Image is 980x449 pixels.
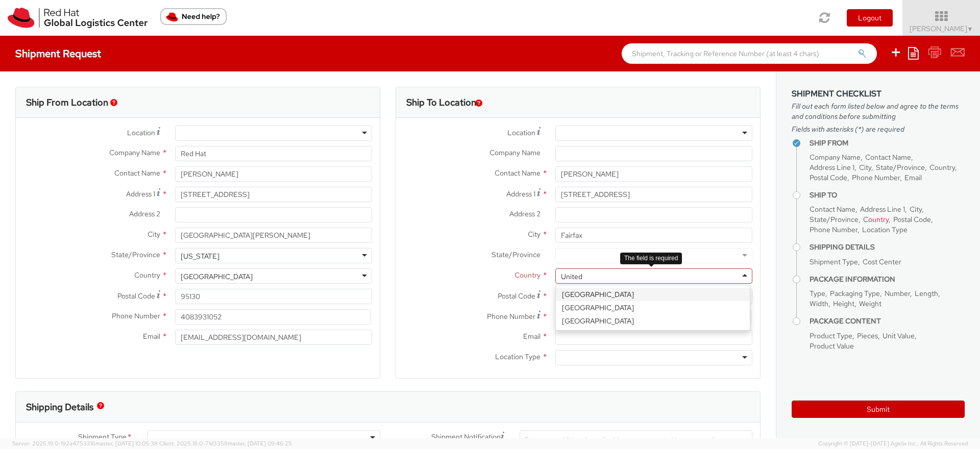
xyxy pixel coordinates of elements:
[885,289,910,298] span: Number
[810,331,852,340] span: Product Type
[487,312,535,321] span: Phone Number
[818,440,968,448] span: Copyright © [DATE]-[DATE] Agistix Inc., All Rights Reserved
[810,191,965,199] h4: Ship To
[810,225,857,234] span: Phone Number
[507,128,535,137] span: Location
[910,205,922,214] span: City
[792,101,965,121] span: Fill out each form listed below and agree to the terms and conditions before submitting
[915,289,938,298] span: Length
[910,24,973,33] span: [PERSON_NAME]
[810,173,847,182] span: Postal Code
[126,189,155,198] span: Address 1
[862,225,908,234] span: Location Type
[431,432,501,442] span: Shipment Notification
[904,173,922,182] span: Email
[810,317,965,325] h4: Package Content
[498,291,535,301] span: Postal Code
[929,163,955,172] span: Country
[622,43,877,64] input: Shipment, Tracking or Reference Number (at least 4 chars)
[523,332,541,341] span: Email
[792,89,965,98] h3: Shipment Checklist
[134,270,160,280] span: Country
[112,311,160,320] span: Phone Number
[847,9,893,27] button: Logout
[810,289,825,298] span: Type
[967,25,973,33] span: ▼
[810,299,828,308] span: Width
[495,168,541,178] span: Contact Name
[160,8,227,25] button: Need help?
[12,440,158,447] span: Server: 2025.19.0-192a4753216
[26,402,93,412] h3: Shipping Details
[792,124,965,134] span: Fields with asterisks (*) are required
[143,332,160,341] span: Email
[15,48,101,59] h4: Shipment Request
[830,289,880,298] span: Packaging Type
[528,230,541,239] span: City
[833,299,854,308] span: Height
[506,189,535,198] span: Address 1
[863,215,889,224] span: Country
[810,276,965,283] h4: Package Information
[109,148,160,157] span: Company Name
[26,97,108,108] h3: Ship From Location
[117,291,155,301] span: Postal Code
[876,163,925,172] span: State/Province
[792,401,965,418] button: Submit
[114,168,160,178] span: Contact Name
[406,97,476,108] h3: Ship To Location
[181,271,253,282] div: [GEOGRAPHIC_DATA]
[159,440,292,447] span: Client: 2025.18.0-71d3358
[810,243,965,251] h4: Shipping Details
[863,257,901,266] span: Cost Center
[556,314,750,328] div: [GEOGRAPHIC_DATA]
[810,139,965,147] h4: Ship From
[893,215,931,224] span: Postal Code
[857,331,878,340] span: Pieces
[810,215,859,224] span: State/Province
[127,128,155,137] span: Location
[111,250,160,259] span: State/Province
[148,230,160,239] span: City
[859,299,881,308] span: Weight
[859,163,871,172] span: City
[810,341,854,351] span: Product Value
[883,331,915,340] span: Unit Value
[78,432,127,443] span: Shipment Type
[509,209,541,218] span: Address 2
[810,163,854,172] span: Address Line 1
[810,205,855,214] span: Contact Name
[556,301,750,314] div: [GEOGRAPHIC_DATA]
[810,257,858,266] span: Shipment Type
[810,153,861,162] span: Company Name
[556,288,750,301] div: [GEOGRAPHIC_DATA]
[865,153,911,162] span: Contact Name
[181,251,219,261] div: [US_STATE]
[620,253,682,264] div: The field is required
[8,8,148,28] img: rh-logistics-00dfa346123c4ec078e1.svg
[228,440,292,447] span: master, [DATE] 09:46:25
[129,209,160,218] span: Address 2
[514,270,541,280] span: Country
[492,250,541,259] span: State/Province
[489,148,541,157] span: Company Name
[495,352,541,361] span: Location Type
[852,173,900,182] span: Phone Number
[95,440,158,447] span: master, [DATE] 10:05:38
[860,205,905,214] span: Address Line 1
